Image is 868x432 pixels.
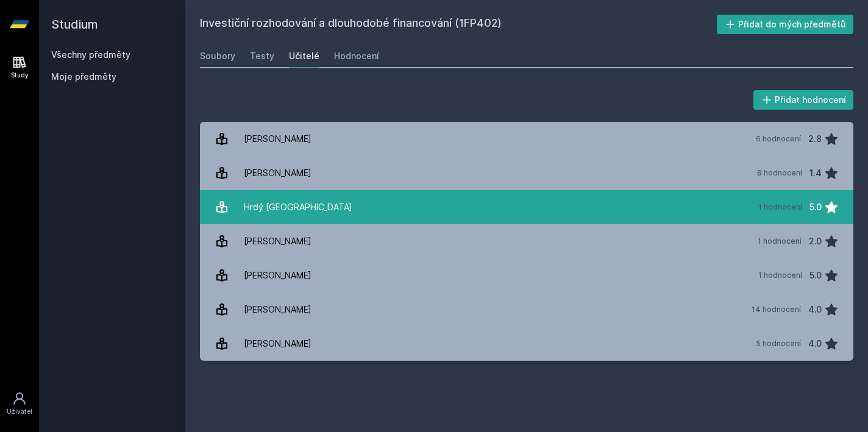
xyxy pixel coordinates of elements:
div: 5.0 [809,263,822,288]
a: [PERSON_NAME] 1 hodnocení 5.0 [200,258,853,292]
a: Všechny předměty [51,49,130,60]
div: 5.0 [809,195,822,219]
div: [PERSON_NAME] [244,331,311,356]
div: Hrdý [GEOGRAPHIC_DATA] [244,195,352,219]
button: Přidat hodnocení [753,90,854,110]
a: [PERSON_NAME] 6 hodnocení 2.8 [200,122,853,156]
a: [PERSON_NAME] 8 hodnocení 1.4 [200,156,853,190]
a: Study [2,49,37,86]
div: [PERSON_NAME] [244,263,311,288]
div: Study [11,71,29,80]
a: Učitelé [289,44,319,68]
div: Uživatel [7,407,32,416]
div: [PERSON_NAME] [244,229,311,253]
div: Testy [250,50,274,62]
div: [PERSON_NAME] [244,297,311,322]
span: Moje předměty [51,71,116,83]
h2: Investiční rozhodování a dlouhodobé financování (1FP402) [200,15,717,34]
div: [PERSON_NAME] [244,161,311,185]
div: 4.0 [808,331,822,356]
div: 1 hodnocení [758,236,802,246]
a: Soubory [200,44,235,68]
div: [PERSON_NAME] [244,127,311,151]
a: Uživatel [2,385,37,422]
div: 4.0 [808,297,822,322]
div: Soubory [200,50,235,62]
div: 8 hodnocení [757,168,802,178]
div: 1 hodnocení [758,202,802,212]
a: Hodnocení [334,44,379,68]
div: 1 hodnocení [758,271,802,280]
button: Přidat do mých předmětů [717,15,854,34]
a: [PERSON_NAME] 1 hodnocení 2.0 [200,224,853,258]
div: Hodnocení [334,50,379,62]
div: 14 hodnocení [752,305,801,314]
div: Učitelé [289,50,319,62]
a: Testy [250,44,274,68]
a: [PERSON_NAME] 5 hodnocení 4.0 [200,327,853,361]
div: 1.4 [809,161,822,185]
div: 2.8 [808,127,822,151]
a: Hrdý [GEOGRAPHIC_DATA] 1 hodnocení 5.0 [200,190,853,224]
div: 2.0 [809,229,822,253]
a: [PERSON_NAME] 14 hodnocení 4.0 [200,292,853,327]
div: 5 hodnocení [756,339,801,349]
div: 6 hodnocení [756,134,801,144]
